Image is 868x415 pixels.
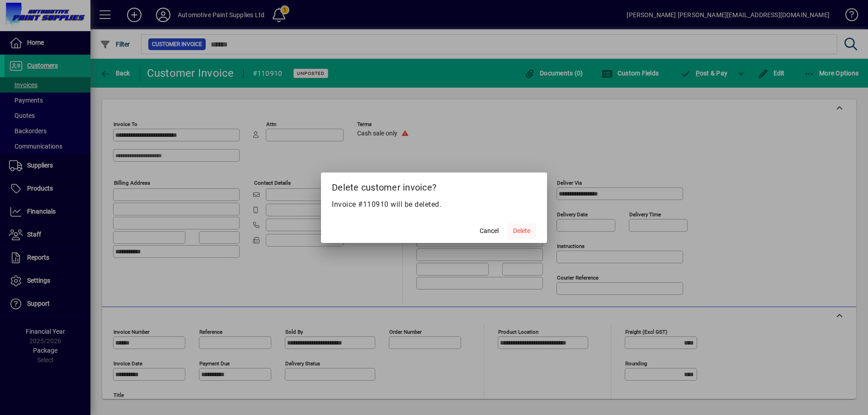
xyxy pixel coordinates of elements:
button: Cancel [475,223,504,239]
p: Invoice #110910 will be deleted. [332,199,536,210]
button: Delete [507,223,536,239]
h2: Delete customer invoice? [321,173,547,199]
span: Cancel [480,226,499,236]
span: Delete [513,226,530,236]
